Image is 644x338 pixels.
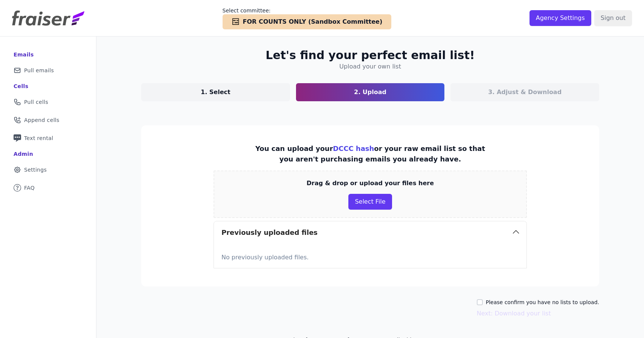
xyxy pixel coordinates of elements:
h4: Upload your own list [339,62,401,71]
span: FAQ [24,184,35,192]
span: Settings [24,166,47,174]
button: Next: Download your list [477,309,551,318]
div: Emails [14,51,34,58]
span: Pull emails [24,67,54,74]
img: Fraiser Logo [12,11,84,26]
a: Text rental [6,130,90,146]
a: 2. Upload [296,83,445,101]
p: No previously uploaded files. [221,250,519,262]
input: Agency Settings [530,10,591,26]
div: Admin [14,150,33,158]
h3: Previously uploaded files [221,227,317,238]
a: 1. Select [141,83,290,101]
p: Drag & drop or upload your files here [307,179,434,188]
a: Pull cells [6,94,90,110]
a: Pull emails [6,62,90,79]
span: FOR COUNTS ONLY (Sandbox Committee) [243,17,383,26]
p: 2. Upload [354,88,386,97]
button: Select File [348,194,392,210]
a: DCCC hash [333,145,374,152]
p: Select committee: [223,7,392,14]
a: Settings [6,161,90,178]
span: Pull cells [24,98,48,106]
a: FAQ [6,180,90,196]
p: 3. Adjust & Download [488,88,562,97]
a: Append cells [6,112,90,128]
h2: Let's find your perfect email list! [266,49,475,62]
input: Sign out [594,10,632,26]
div: Cells [14,82,28,90]
label: Please confirm you have no lists to upload. [486,298,599,306]
p: You can upload your or your raw email list so that you aren't purchasing emails you already have. [253,143,488,164]
span: Append cells [24,116,60,124]
button: Previously uploaded files [214,221,526,244]
a: Select committee: FOR COUNTS ONLY (Sandbox Committee) [223,7,392,29]
span: Text rental [24,134,53,142]
p: 1. Select [201,88,230,97]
